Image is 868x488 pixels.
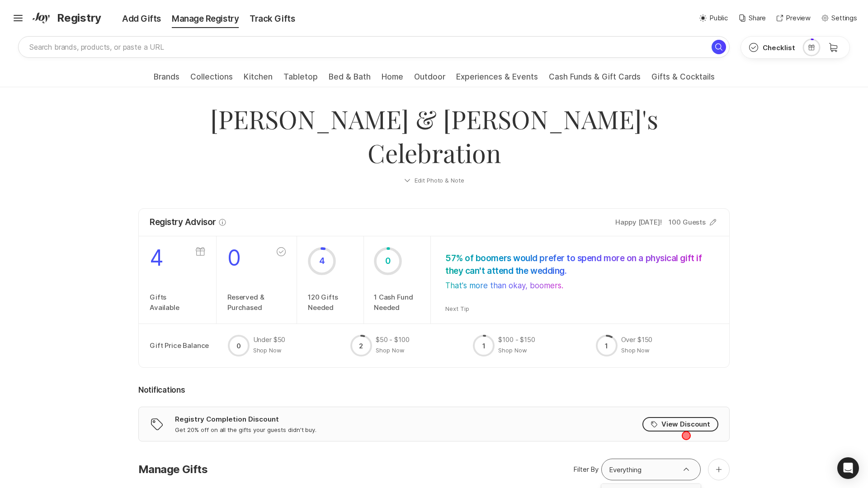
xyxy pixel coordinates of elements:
[677,464,695,475] button: close menu
[621,346,650,354] button: Shop Now
[149,102,719,169] p: [PERSON_NAME] & [PERSON_NAME]'s Celebration
[150,335,228,357] p: Gift Price Balance
[498,346,527,354] button: Shop Now
[150,247,179,269] p: 4
[236,341,241,351] p: 0
[712,40,726,54] button: Search for
[549,72,641,87] a: Cash Funds & Gift Cards
[456,72,538,87] a: Experiences & Events
[786,13,811,23] p: Preview
[227,292,264,313] p: Reserved & Purchased
[621,335,653,345] p: Over $150
[104,13,166,25] div: Add Gifts
[376,335,410,345] p: $50 - $100
[329,72,371,87] a: Bed & Bath
[175,414,279,424] p: Registry Completion Discount
[138,385,185,396] p: Notifications
[57,10,101,26] span: Registry
[821,13,857,23] button: Settings
[359,341,363,351] p: 2
[777,13,811,23] button: Preview
[615,217,661,228] p: Happy [DATE]!
[150,216,216,229] p: Registry Advisor
[498,335,535,345] p: $100 - $150
[166,13,244,25] div: Manage Registry
[138,169,730,191] button: Edit Photo & Note
[414,72,445,87] a: Outdoor
[669,217,706,228] p: 100 Guests
[741,37,802,58] button: Checklist
[374,292,420,313] p: 1 Cash Fund Needed
[837,457,859,479] div: Open Intercom Messenger
[138,463,208,476] p: Manage Gifts
[253,346,282,354] button: Shop Now
[227,247,264,269] p: 0
[445,252,712,277] p: 57% of boomers would prefer to spend more on a physical gift if they can't attend the wedding.
[445,305,469,313] button: Next Tip
[699,13,728,23] button: Public
[150,292,179,313] p: Gifts Available
[319,255,325,267] p: 4
[244,72,273,87] a: Kitchen
[605,341,608,351] p: 1
[385,255,391,267] p: 0
[154,72,179,87] a: Brands
[18,36,730,58] input: Search brands, products, or paste a URL
[681,464,692,475] span: Option select
[376,346,405,354] button: Shop Now
[253,335,286,345] p: Under $50
[175,426,316,434] p: Get 20% off on all the gifts your guests didn't buy.
[749,13,766,23] p: Share
[709,13,728,23] p: Public
[445,281,563,290] p: That's more than okay, boomers.
[831,13,857,23] p: Settings
[708,217,718,227] button: Edit Guest Count
[283,72,318,87] a: Tabletop
[642,417,718,432] button: View Discount
[573,465,599,475] p: Filter By
[382,72,403,87] a: Home
[308,292,353,313] p: 120 Gifts Needed
[651,72,715,87] a: Gifts & Cocktails
[739,13,766,23] button: Share
[244,13,300,25] div: Track Gifts
[190,72,233,87] a: Collections
[482,341,486,351] p: 1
